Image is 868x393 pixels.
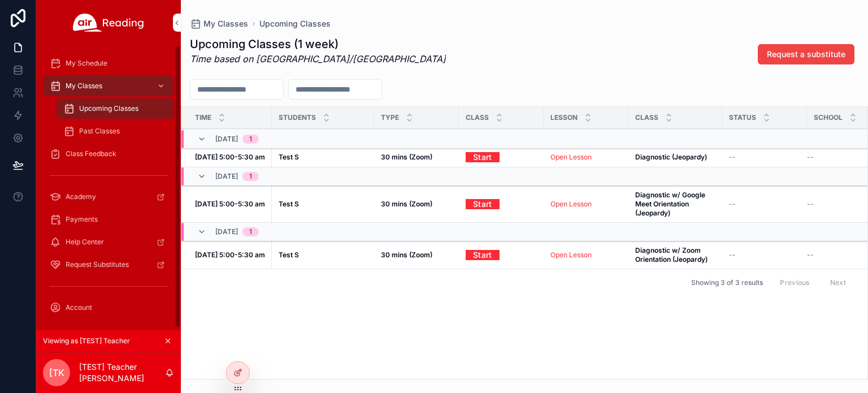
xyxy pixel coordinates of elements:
a: 30 mins (Zoom) [381,153,452,162]
span: Lesson [550,113,578,122]
a: [DATE] 5:00-5:30 am [195,251,265,260]
span: -- [807,251,814,260]
a: Payments [43,209,174,230]
strong: Diagnostic w/ Zoom Orientation (Jeopardy) [635,246,708,264]
a: Diagnostic w/ Google Meet Orientation (Jeopardy) [635,191,715,218]
span: Class [466,113,489,122]
div: 1 [249,135,252,144]
div: 1 [249,227,252,236]
span: [TK [49,366,64,379]
a: Open Lesson [550,200,592,208]
span: Academy [66,192,96,201]
a: Academy [43,187,174,207]
span: -- [729,251,736,260]
a: Request Substitutes [43,254,174,275]
span: My Classes [66,81,102,90]
span: Past Classes [79,127,120,136]
span: -- [729,153,736,162]
a: Past Classes [57,121,174,141]
strong: Diagnostic (Jeopardy) [635,153,707,161]
strong: Test S [279,153,299,161]
strong: 30 mins (Zoom) [381,251,432,259]
a: Help Center [43,232,174,252]
a: Diagnostic w/ Zoom Orientation (Jeopardy) [635,246,715,264]
a: Open Lesson [550,153,622,162]
a: Start [466,195,500,213]
a: 30 mins (Zoom) [381,200,452,209]
span: My Classes [203,18,248,29]
span: Showing 3 of 3 results [691,278,763,287]
span: Help Center [66,237,104,247]
span: Type [381,113,399,122]
span: Account [66,303,92,312]
a: 30 mins (Zoom) [381,251,452,260]
span: Class [635,113,658,122]
span: -- [729,200,736,209]
div: 1 [249,172,252,181]
span: Viewing as [TEST] Teacher [43,336,130,346]
span: Request a substitute [767,49,845,60]
a: -- [729,251,800,260]
a: [DATE] 5:00-5:30 am [195,153,265,162]
span: Request Substitutes [66,260,129,269]
strong: Test S [279,251,299,259]
span: Students [279,113,316,122]
a: My Classes [43,76,174,96]
strong: 30 mins (Zoom) [381,200,432,208]
a: My Classes [190,18,248,29]
strong: Test S [279,200,299,208]
span: Time [195,113,211,122]
a: Open Lesson [550,251,622,260]
span: Class Feedback [66,149,116,158]
a: Start [466,152,537,162]
a: Start [466,199,537,209]
span: [DATE] [215,135,238,144]
a: Start [466,148,500,166]
span: -- [807,200,814,209]
em: Time based on [GEOGRAPHIC_DATA]/[GEOGRAPHIC_DATA] [190,53,446,64]
span: [DATE] [215,172,238,181]
p: [TEST] Teacher [PERSON_NAME] [79,361,165,384]
a: Open Lesson [550,251,592,259]
img: App logo [73,14,144,32]
a: Test S [279,153,367,162]
strong: Diagnostic w/ Google Meet Orientation (Jeopardy) [635,191,707,217]
a: Open Lesson [550,153,592,161]
a: My Schedule [43,53,174,74]
a: Open Lesson [550,200,622,209]
a: Test S [279,200,367,209]
button: Request a substitute [758,44,854,64]
span: -- [807,153,814,162]
a: Start [466,246,500,264]
div: scrollable content [36,45,181,330]
a: -- [729,153,800,162]
strong: [DATE] 5:00-5:30 am [195,251,265,259]
span: Upcoming Classes [79,104,138,113]
a: [DATE] 5:00-5:30 am [195,200,265,209]
a: Upcoming Classes [259,18,331,29]
a: -- [729,200,800,209]
h1: Upcoming Classes (1 week) [190,36,446,52]
strong: [DATE] 5:00-5:30 am [195,200,265,208]
span: [DATE] [215,227,238,236]
a: Test S [279,251,367,260]
a: Diagnostic (Jeopardy) [635,153,715,162]
span: School [814,113,843,122]
a: Upcoming Classes [57,98,174,119]
a: Account [43,297,174,318]
a: Start [466,250,537,260]
span: My Schedule [66,59,107,68]
strong: 30 mins (Zoom) [381,153,432,161]
span: Status [729,113,756,122]
span: Payments [66,215,98,224]
a: Class Feedback [43,144,174,164]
